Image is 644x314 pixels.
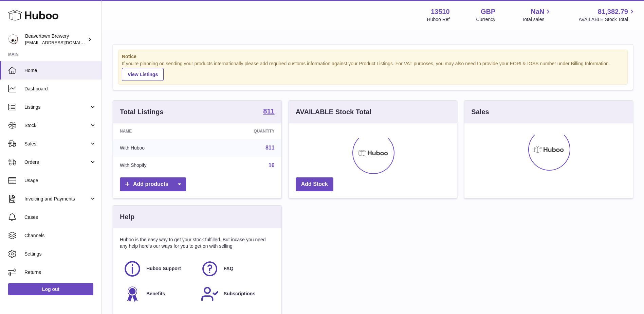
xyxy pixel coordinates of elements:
[531,7,544,16] span: NaN
[25,40,100,45] span: [EMAIL_ADDRESS][DOMAIN_NAME]
[598,7,628,16] span: 81,382.79
[224,265,234,272] span: FAQ
[146,265,181,272] span: Huboo Support
[146,291,165,297] span: Benefits
[265,145,275,151] a: 811
[122,68,164,81] a: View Listings
[296,177,333,191] a: Add Stock
[8,283,93,295] a: Log out
[427,16,450,23] div: Huboo Ref
[24,159,89,165] span: Orders
[24,232,96,239] span: Channels
[204,123,281,139] th: Quantity
[24,196,89,202] span: Invoicing and Payments
[201,260,271,278] a: FAQ
[120,212,134,222] h3: Help
[476,16,496,23] div: Currency
[122,60,624,81] div: If you're planning on sending your products internationally please add required customs informati...
[24,141,89,147] span: Sales
[578,16,636,23] span: AVAILABLE Stock Total
[113,139,204,157] td: With Huboo
[522,7,552,23] a: NaN Total sales
[120,107,164,117] h3: Total Listings
[24,104,89,110] span: Listings
[263,108,274,115] strong: 811
[296,107,371,117] h3: AVAILABLE Stock Total
[201,285,271,303] a: Subscriptions
[24,177,96,184] span: Usage
[471,107,489,117] h3: Sales
[122,53,624,60] strong: Notice
[8,34,18,45] img: internalAdmin-13510@internal.huboo.com
[25,33,86,46] div: Beavertown Brewery
[24,122,89,129] span: Stock
[522,16,552,23] span: Total sales
[113,157,204,174] td: With Shopify
[123,285,194,303] a: Benefits
[24,67,96,74] span: Home
[224,291,255,297] span: Subscriptions
[24,269,96,276] span: Returns
[24,86,96,92] span: Dashboard
[263,108,274,116] a: 811
[120,237,275,249] p: Huboo is the easy way to get your stock fulfilled. But incase you need any help here's our ways f...
[269,162,275,168] a: 16
[120,177,186,191] a: Add products
[578,7,636,23] a: 81,382.79 AVAILABLE Stock Total
[24,251,96,257] span: Settings
[123,260,194,278] a: Huboo Support
[113,123,204,139] th: Name
[481,7,495,16] strong: GBP
[24,214,96,221] span: Cases
[431,7,450,16] strong: 13510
